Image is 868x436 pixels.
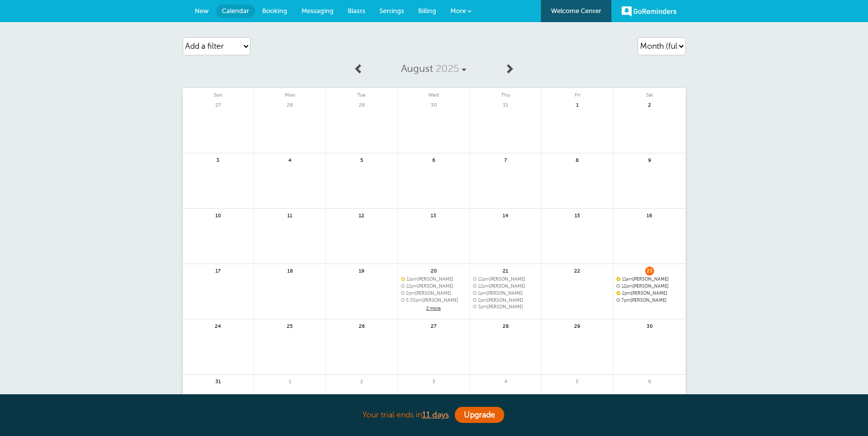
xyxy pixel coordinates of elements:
span: Izell Jackson [473,284,538,289]
a: 5:30pm[PERSON_NAME] [401,298,466,303]
span: 27 [429,322,438,329]
span: Marcos Gonzales [616,284,682,289]
span: 3 [429,377,438,385]
span: 19 [357,267,366,274]
span: 8 [573,156,582,163]
span: Tomosa Deleon [473,304,538,310]
a: Upgrade [455,407,504,423]
span: Charles Bowles [473,277,538,282]
span: 30 [429,101,438,108]
span: Christiran Jackson [616,298,682,303]
span: 11 [285,211,294,219]
span: 12 [357,211,366,219]
span: Confirmed. Changing the appointment date will unconfirm the appointment. [616,291,619,295]
span: 29 [357,101,366,108]
span: Thomas Smith [473,291,538,296]
span: 28 [501,322,510,329]
span: 5 [357,156,366,163]
a: Calendar [216,5,255,18]
span: 9 [645,156,654,163]
a: 11 days [422,410,449,419]
iframe: Resource center [828,396,858,426]
span: 16 [645,211,654,219]
span: Fri [541,88,613,98]
span: 12pm [478,277,489,282]
span: 11am [407,277,417,282]
span: More [450,7,466,15]
a: 2pm[PERSON_NAME] [616,291,682,296]
span: Sun [183,88,254,98]
span: 18 [285,267,294,274]
span: 5:30pm [406,298,422,303]
span: 14 [501,211,510,219]
span: 29 [573,322,582,329]
span: 7pm [621,298,630,303]
span: 21 [501,267,510,274]
span: 17 [213,267,222,274]
span: August [401,63,433,74]
span: 10 [213,211,222,219]
a: 11am[PERSON_NAME] [401,277,466,282]
span: 2025 [436,63,459,74]
span: Lucinda Delagarza [401,298,466,303]
span: 12pm [406,284,417,289]
span: 4 [501,377,510,385]
div: Your trial ends in . [183,404,686,426]
a: 12pm[PERSON_NAME] [616,284,682,289]
a: 11am[PERSON_NAME] [616,277,682,282]
span: Confirmed. Changing the appointment date will unconfirm the appointment. [401,277,404,281]
span: 27 [213,101,222,108]
span: Yathaarth Batra [473,298,538,303]
span: New [195,7,209,15]
span: 2 [357,377,366,385]
span: 6 [429,156,438,163]
span: Yathaarth Batra [401,291,466,296]
a: 2pm[PERSON_NAME] [473,298,538,303]
a: 3pm[PERSON_NAME] [473,304,538,310]
span: Settings [379,7,404,15]
span: 22 [573,267,582,274]
span: 11am [622,277,633,282]
span: 31 [213,377,222,385]
span: 25 [285,322,294,329]
span: 24 [213,322,222,329]
a: 12pm[PERSON_NAME] [473,277,538,282]
span: Christiran Jackson [616,277,682,282]
span: Calendar [222,7,249,15]
span: 12pm [478,284,489,289]
a: 2pm[PERSON_NAME] [401,291,466,296]
span: Jesse Mendez [616,291,682,296]
span: 3pm [478,304,487,309]
span: 2pm [622,291,631,296]
span: 26 [357,322,366,329]
span: 12pm [621,284,633,289]
span: 15 [573,211,582,219]
span: Mon [254,88,326,98]
span: 1 [285,377,294,385]
a: 2 more [401,304,466,313]
a: 12pm[PERSON_NAME] [473,284,538,289]
span: 13 [429,211,438,219]
span: 23 [645,267,654,274]
span: 6 [645,377,654,385]
span: Blasts [348,7,365,15]
span: Confirmed. Changing the appointment date will unconfirm the appointment. [616,277,619,281]
span: Wed [398,88,469,98]
a: August 2025 [369,58,499,80]
span: 2pm [478,298,487,303]
span: Messaging [301,7,334,15]
span: 5 [573,377,582,385]
span: 31 [501,101,510,108]
span: Tue [326,88,398,98]
span: Charles Wiseman [401,277,466,282]
a: 12pm[PERSON_NAME] [401,284,466,289]
a: 7pm[PERSON_NAME] [616,298,682,303]
span: 4 [285,156,294,163]
span: 28 [285,101,294,108]
span: Thu [470,88,541,98]
span: 7 [501,156,510,163]
span: 1 [573,101,582,108]
span: 2 [645,101,654,108]
span: 20 [429,267,438,274]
